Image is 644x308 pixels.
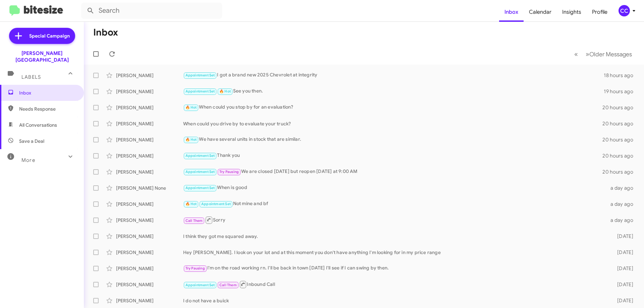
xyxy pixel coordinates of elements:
[81,3,222,19] input: Search
[587,2,613,22] a: Profile
[116,185,183,191] div: [PERSON_NAME] None
[602,120,639,127] div: 20 hours ago
[21,74,41,80] span: Labels
[116,104,183,111] div: [PERSON_NAME]
[19,89,76,96] span: Inbox
[116,265,183,272] div: [PERSON_NAME]
[185,202,197,206] span: 🔥 Hot
[183,71,604,79] div: I got a brand new 2025 Chevrolet at integrity
[574,50,578,58] span: «
[116,233,183,240] div: [PERSON_NAME]
[557,2,587,22] a: Insights
[219,283,237,287] span: Call Them
[116,72,183,79] div: [PERSON_NAME]
[183,136,602,143] div: We have several units in stock that are similar.
[185,219,203,223] span: Call Them
[606,233,639,240] div: [DATE]
[183,200,606,208] div: Not mine and bf
[116,201,183,207] div: [PERSON_NAME]
[183,168,602,176] div: We are closed [DATE] but reopen [DATE] at 9:00 AM
[116,249,183,256] div: [PERSON_NAME]
[185,170,215,174] span: Appointment Set
[524,2,557,22] a: Calendar
[602,169,639,175] div: 20 hours ago
[185,137,197,142] span: 🔥 Hot
[183,297,606,304] div: I do not have a buick
[183,280,606,289] div: Inbound Call
[582,47,636,61] button: Next
[219,89,231,94] span: 🔥 Hot
[183,120,602,127] div: When could you drive by to evaluate your truck?
[183,233,606,240] div: I think they got me squared away.
[183,216,606,224] div: Sorry
[116,169,183,175] div: [PERSON_NAME]
[29,33,70,39] span: Special Campaign
[183,87,604,95] div: See you then.
[185,266,205,270] span: Try Pausing
[19,122,57,128] span: All Conversations
[116,88,183,95] div: [PERSON_NAME]
[201,202,231,206] span: Appointment Set
[602,104,639,111] div: 20 hours ago
[183,184,606,192] div: When is good
[116,297,183,304] div: [PERSON_NAME]
[116,152,183,159] div: [PERSON_NAME]
[606,201,639,207] div: a day ago
[613,5,637,16] button: CC
[116,120,183,127] div: [PERSON_NAME]
[606,185,639,191] div: a day ago
[185,73,215,77] span: Appointment Set
[606,281,639,288] div: [DATE]
[19,106,76,112] span: Needs Response
[93,27,118,38] h1: Inbox
[185,186,215,190] span: Appointment Set
[21,157,35,163] span: More
[183,249,606,256] div: Hey [PERSON_NAME]. I look on your lot and at this moment you don't have anything I'm looking for ...
[606,249,639,256] div: [DATE]
[219,170,239,174] span: Try Pausing
[9,28,75,44] a: Special Campaign
[183,152,602,160] div: Thank you
[619,5,630,16] div: CC
[570,47,582,61] button: Previous
[185,89,215,94] span: Appointment Set
[19,138,44,144] span: Save a Deal
[499,2,524,22] a: Inbox
[185,283,215,287] span: Appointment Set
[571,47,636,61] nav: Page navigation example
[606,297,639,304] div: [DATE]
[185,105,197,110] span: 🔥 Hot
[606,217,639,224] div: a day ago
[602,136,639,143] div: 20 hours ago
[116,217,183,224] div: [PERSON_NAME]
[604,72,639,79] div: 18 hours ago
[183,264,606,272] div: I'm on the road working rn. I'll be back in town [DATE] I'll see if I can swing by then.
[606,265,639,272] div: [DATE]
[116,136,183,143] div: [PERSON_NAME]
[602,152,639,159] div: 20 hours ago
[116,281,183,288] div: [PERSON_NAME]
[586,50,589,58] span: »
[183,104,602,111] div: When could you stop by for an evaluation?
[589,51,632,58] span: Older Messages
[185,153,215,158] span: Appointment Set
[604,88,639,95] div: 19 hours ago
